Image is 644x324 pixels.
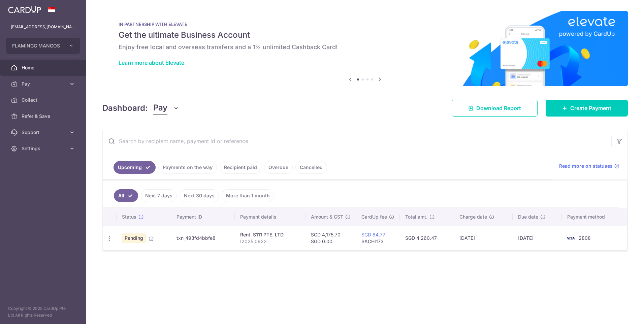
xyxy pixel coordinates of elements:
a: Overdue [264,161,293,174]
td: SACHI173 [356,226,400,250]
span: Total amt. [405,214,427,220]
h4: Dashboard: [102,102,148,114]
span: Charge date [459,214,487,220]
td: [DATE] [513,226,562,250]
img: CardUp [8,5,41,13]
th: Payment ID [171,208,235,226]
img: Bank Card [564,234,577,242]
button: Pay [153,102,179,115]
span: Pending [122,233,146,243]
span: Status [122,214,136,220]
td: SGD 4,260.47 [400,226,454,250]
td: [DATE] [454,226,513,250]
span: Due date [518,214,538,220]
span: Home [22,64,66,71]
span: CardUp fee [361,214,387,220]
a: Recipient paid [220,161,261,174]
h6: Enjoy free local and overseas transfers and a 1% unlimited Cashback Card! [119,43,612,51]
span: Support [22,129,66,136]
span: Amount & GST [311,214,343,220]
a: All [114,189,138,202]
p: I2025 0922 [240,238,300,245]
td: txn_493fd4bbfe8 [171,226,235,250]
a: Learn more about Elevate [119,59,184,66]
span: Pay [22,80,66,87]
th: Payment method [562,208,627,226]
div: Rent. S111 PTE. LTD. [240,231,300,238]
h5: Get the ultimate Business Account [119,30,612,40]
p: IN PARTNERSHIP WITH ELEVATE [119,22,612,27]
button: FLAMINGG MANGOS [6,38,80,54]
a: More than 1 month [222,189,274,202]
span: Refer & Save [22,113,66,120]
span: 2808 [579,235,591,241]
a: Download Report [452,100,538,117]
span: Settings [22,145,66,152]
span: Download Report [476,104,521,112]
a: Cancelled [295,161,327,174]
span: Create Payment [570,104,611,112]
span: FLAMINGG MANGOS [12,42,62,49]
td: SGD 4,175.70 SGD 0.00 [305,226,356,250]
span: Collect [22,97,66,103]
a: Payments on the way [158,161,217,174]
a: Read more on statuses [559,163,619,169]
p: [EMAIL_ADDRESS][DOMAIN_NAME] [11,24,75,30]
a: SGD 84.77 [361,232,385,237]
img: Renovation banner [102,11,628,86]
a: Next 30 days [180,189,219,202]
span: Read more on statuses [559,163,613,169]
a: Upcoming [114,161,156,174]
a: Next 7 days [141,189,177,202]
span: Pay [153,102,167,115]
th: Payment details [235,208,305,226]
a: Create Payment [546,100,628,117]
input: Search by recipient name, payment id or reference [103,130,611,152]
